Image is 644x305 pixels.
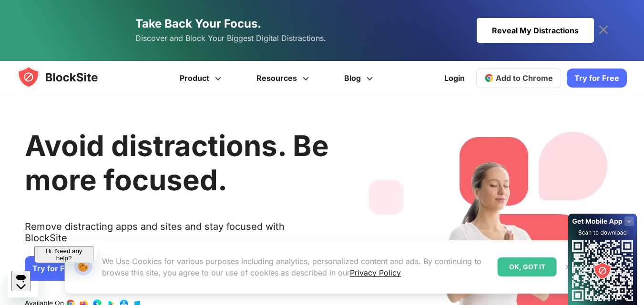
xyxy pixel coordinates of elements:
a: Login [439,67,470,89]
span: Take Back Your Focus. [135,17,261,30]
iframe: Knop om het berichtenvenster te openen [8,267,38,297]
div: Reveal My Distractions [477,18,594,43]
span: Add to Chrome [496,73,553,83]
h1: Avoid distractions. Be more focused. [25,128,329,197]
text: Remove distracting apps and sites and stay focused with BlockSite [25,221,329,251]
a: Product [164,61,240,95]
a: Blog [328,61,392,95]
img: chrome-icon.svg [484,73,494,83]
a: Resources [240,61,328,95]
div: OK, GOT IT [498,257,557,276]
button: Bericht van bedrijf sluiten [4,4,19,14]
a: Add to Chrome [476,68,561,88]
p: We Use Cookies for various purposes including analytics, personalized content and ads. By continu... [102,256,490,278]
iframe: Bericht van bedrijf [31,242,97,263]
img: blocksite-icon.5d769676.svg [17,66,116,89]
span: Discover and Block Your Biggest Digital Distractions. [135,31,326,45]
button: Close [562,261,574,273]
a: Try for Free [567,69,627,88]
img: Close [564,263,572,271]
a: Privacy Policy [350,268,401,277]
